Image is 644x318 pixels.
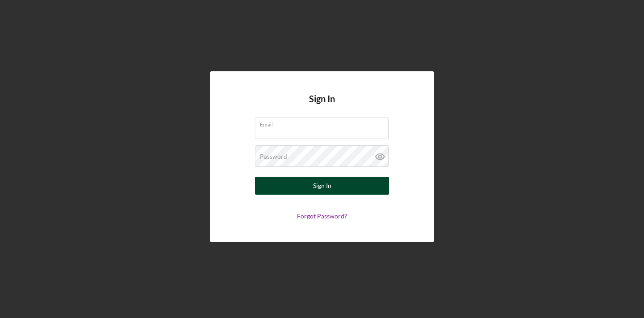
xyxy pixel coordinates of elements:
h4: Sign In [309,94,335,118]
button: Sign In [255,177,389,195]
div: Sign In [313,177,331,195]
a: Forgot Password? [297,212,347,220]
label: Email [260,118,389,128]
label: Password [260,153,287,160]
